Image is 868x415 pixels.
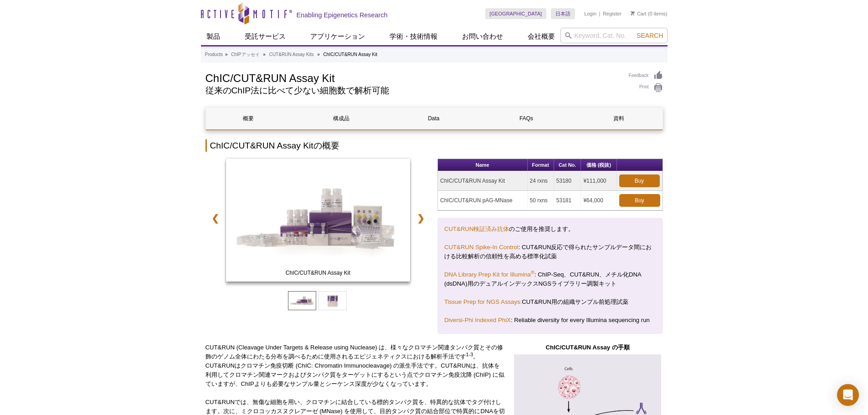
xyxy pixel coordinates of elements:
[444,270,656,288] p: : ChIP-Seq、CUT&RUN、メチル化DNA (dsDNA)用のデュアルインデックスNGSライブラリー調製キット
[305,28,370,45] a: アプリケーション
[485,8,547,19] a: [GEOGRAPHIC_DATA]
[483,108,569,129] a: FAQs
[226,159,411,284] a: ChIC/CUT&RUN Assay Kit
[599,8,601,19] li: |
[438,159,528,171] th: Name
[629,71,663,81] a: Feedback
[637,32,663,39] span: Search
[239,28,291,45] a: 受託サービス
[411,208,431,229] a: ❯
[528,159,554,171] th: Format
[391,108,477,129] a: Data
[634,31,666,40] button: Search
[581,191,616,210] td: ¥64,000
[444,244,519,251] a: CUT&RUN Spike-In Control
[444,317,511,323] a: Diversi-Phi Indexed PhiX
[444,316,656,325] p: : Reliable diversity for every Illumina sequencing run
[444,243,656,261] p: : CUT&RUN反応で得られたサンプルデータ間における比較解析の信頼性を高める標準化試薬
[619,174,660,187] a: Buy
[201,28,226,45] a: 製品
[522,28,560,45] a: 会社概要
[629,83,663,93] a: Print
[298,108,384,129] a: 構成品
[528,191,554,210] td: 50 rxns
[631,10,647,17] a: Cart
[226,159,411,282] img: ChIC/CUT&RUN Assay Kit
[576,108,662,129] a: 資料
[263,52,266,57] li: »
[317,52,320,57] li: »
[269,51,314,59] a: CUT&RUN Assay Kits
[444,298,522,305] a: Tissue Prep for NGS Assays:
[205,87,620,95] h2: 従来のChIP法に比べて少ない細胞数で解析可能
[554,171,581,191] td: 53180
[225,52,228,57] li: »
[554,159,581,171] th: Cat No.
[231,51,259,59] a: ChIPアッセイ
[603,10,621,17] a: Register
[444,271,534,278] a: DNA Library Prep Kit for Illumina®
[206,108,292,129] a: 概要
[384,28,443,45] a: 学術・技術情報
[205,208,225,229] a: ❮
[560,28,668,43] input: Keyword, Cat. No.
[631,11,635,15] img: Your Cart
[551,8,575,19] a: 日本語
[528,171,554,191] td: 24 rxns
[584,10,596,17] a: Login
[531,270,534,275] sup: ®
[457,28,508,45] a: お問い合わせ
[205,51,223,59] a: Products
[205,139,663,152] h2: ChIC/CUT&RUN Assay Kitの概要
[297,11,388,19] h2: Enabling Epigenetics Research
[554,191,581,210] td: 53181
[228,268,408,277] span: ChIC/CUT&RUN Assay Kit
[205,343,506,389] p: CUT&RUN (Cleavage Under Targets & Release using Nuclease) は、様々なクロマチン関連タンパク質とその修飾のゲノム全体にわたる分布を調べるた...
[444,225,656,234] p: のご使用を推奨します。
[444,225,509,232] a: CUT&RUN検証済み抗体
[619,194,660,207] a: Buy
[444,297,656,307] p: CUT&RUN用の組織サンプル前処理試薬
[545,344,629,351] strong: ChIC/CUT&RUN Assay の手順
[631,8,668,19] li: (0 items)
[324,52,377,57] li: ChIC/CUT&RUN Assay Kit
[466,352,473,357] sup: 1-3
[205,71,620,84] h1: ChIC/CUT&RUN Assay Kit
[581,171,616,191] td: ¥111,000
[581,159,616,171] th: 価格 (税抜)
[438,191,528,210] td: ChIC/CUT&RUN pAG-MNase
[438,171,528,191] td: ChIC/CUT&RUN Assay Kit
[837,384,859,406] div: Open Intercom Messenger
